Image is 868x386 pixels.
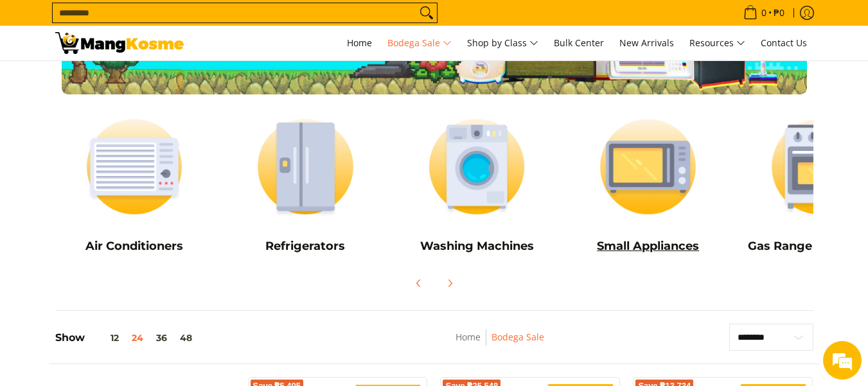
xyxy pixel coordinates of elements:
span: • [740,6,788,20]
button: Previous [405,269,433,297]
button: 24 [125,333,150,343]
a: Washing Machines Washing Machines [398,107,556,263]
h5: Air Conditioners [55,239,214,254]
a: Refrigerators Refrigerators [226,107,385,263]
a: Home [341,26,378,60]
a: Bodega Sale [492,331,544,343]
img: Washing Machines [398,107,556,226]
img: Air Conditioners [55,107,214,226]
h5: Show [55,331,199,344]
img: Refrigerators [226,107,385,226]
img: Small Appliances [569,107,727,226]
button: 36 [150,333,173,343]
a: Contact Us [754,26,813,60]
a: Bodega Sale [381,26,458,60]
h5: Washing Machines [398,239,556,254]
img: Bodega Sale l Mang Kosme: Cost-Efficient &amp; Quality Home Appliances [55,32,184,54]
a: New Arrivals [613,26,680,60]
nav: Main Menu [197,26,813,60]
a: Home [456,331,481,343]
span: 0 [759,8,768,17]
span: New Arrivals [619,37,674,49]
a: Small Appliances Small Appliances [569,107,727,263]
h5: Refrigerators [226,239,385,254]
button: Search [416,3,437,22]
h5: Small Appliances [569,239,727,254]
a: Resources [683,26,752,60]
span: Resources [689,35,745,51]
button: Next [436,269,464,297]
nav: Breadcrumbs [373,329,626,358]
span: ₱0 [772,8,786,17]
span: Shop by Class [467,35,538,51]
button: 48 [173,333,199,343]
a: Bulk Center [547,26,610,60]
span: Bulk Center [554,37,604,49]
span: Contact Us [761,37,807,49]
a: Shop by Class [461,26,545,60]
span: Home [347,37,372,49]
button: 12 [85,333,125,343]
span: Bodega Sale [387,35,452,51]
a: Air Conditioners Air Conditioners [55,107,214,263]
